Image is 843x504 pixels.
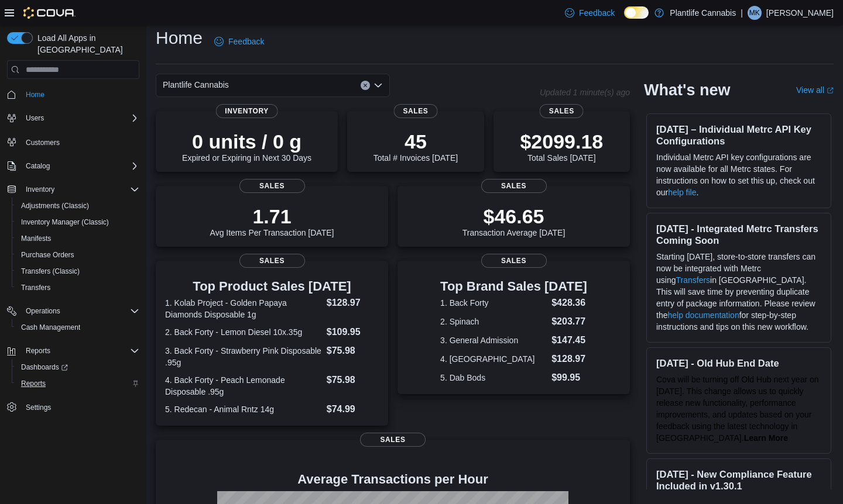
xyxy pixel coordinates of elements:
strong: Learn More [744,433,788,443]
span: Home [21,87,139,102]
dt: 1. Kolab Project - Golden Papaya Diamonds Disposable 1g [165,297,322,320]
img: Cova [23,7,76,19]
span: Inventory [26,185,54,194]
span: Dashboards [16,360,139,374]
button: Adjustments (Classic) [12,198,144,214]
span: Reports [26,346,50,355]
dd: $75.98 [327,373,379,387]
button: Operations [2,303,144,319]
button: Inventory Manager (Classic) [12,214,144,230]
span: Sales [481,254,547,268]
span: Inventory Manager (Classic) [16,215,139,229]
h3: [DATE] - Integrated Metrc Transfers Coming Soon [656,223,821,246]
p: Starting [DATE], store-to-store transfers can now be integrated with Metrc using in [GEOGRAPHIC_D... [656,251,821,333]
span: Cash Management [16,320,139,334]
span: Customers [26,138,60,147]
span: Feedback [228,36,264,47]
h1: Home [156,26,203,50]
dt: 4. [GEOGRAPHIC_DATA] [440,353,547,365]
span: Catalog [21,159,139,173]
button: Customers [2,133,144,150]
p: 0 units / 0 g [182,130,311,153]
span: Sales [481,179,547,193]
span: Sales [360,433,426,447]
a: Cash Management [16,320,85,334]
p: $2099.18 [520,130,603,153]
nav: Complex example [7,81,139,446]
dt: 1. Back Forty [440,297,547,309]
div: Total Sales [DATE] [520,130,603,163]
a: Feedback [210,30,269,53]
span: Sales [540,104,584,118]
span: Dark Mode [624,19,625,19]
dt: 2. Back Forty - Lemon Diesel 10x.35g [165,326,322,338]
span: Customers [21,134,139,149]
button: Purchase Orders [12,247,144,263]
span: Sales [393,104,437,118]
a: help file [668,188,696,197]
span: Feedback [579,7,615,19]
span: Purchase Orders [16,248,139,262]
span: Transfers (Classic) [21,267,80,276]
button: Operations [21,304,65,318]
div: Matt Kutera [748,6,762,20]
dt: 5. Dab Bods [440,372,547,384]
button: Cash Management [12,319,144,336]
button: Inventory [21,182,59,196]
span: Settings [26,403,51,412]
a: Transfers [676,275,710,285]
span: Transfers [21,283,50,292]
h3: [DATE] – Individual Metrc API Key Configurations [656,123,821,147]
dd: $99.95 [551,371,587,385]
button: Catalog [2,158,144,174]
h2: What's new [644,81,730,99]
span: Cova will be turning off Old Hub next year on [DATE]. This change allows us to quickly release ne... [656,375,819,443]
button: Catalog [21,159,54,173]
svg: External link [827,87,834,94]
a: Reports [16,377,50,391]
a: Adjustments (Classic) [16,199,94,213]
dt: 2. Spinach [440,316,547,327]
h3: Top Brand Sales [DATE] [440,279,587,294]
a: Inventory Manager (Classic) [16,215,114,229]
span: Manifests [16,232,139,246]
dt: 4. Back Forty - Peach Lemonade Disposable .95g [165,374,322,398]
div: Total # Invoices [DATE] [373,130,458,163]
span: Sales [239,179,305,193]
span: Manifests [21,234,51,243]
span: Users [26,113,44,123]
span: Cash Management [21,323,80,332]
dd: $147.45 [551,333,587,347]
p: Updated 1 minute(s) ago [540,88,630,97]
div: Expired or Expiring in Next 30 Days [182,130,311,163]
button: Open list of options [373,81,383,90]
div: Avg Items Per Transaction [DATE] [210,205,334,237]
span: Reports [21,344,139,358]
p: [PERSON_NAME] [766,6,834,20]
dt: 3. General Admission [440,334,547,346]
button: Clear input [361,81,370,90]
span: Plantlife Cannabis [163,78,229,92]
a: Home [21,88,49,102]
p: Individual Metrc API key configurations are now available for all Metrc states. For instructions ... [656,151,821,198]
span: Reports [21,379,46,388]
span: Purchase Orders [21,250,74,260]
dd: $428.36 [551,296,587,310]
a: View allExternal link [796,85,834,95]
button: Inventory [2,181,144,198]
span: MK [749,6,760,20]
p: $46.65 [462,205,566,228]
span: Adjustments (Classic) [16,199,139,213]
a: Dashboards [16,360,73,374]
dd: $128.97 [327,296,379,310]
span: Load All Apps in [GEOGRAPHIC_DATA] [33,32,139,56]
span: Reports [16,377,139,391]
a: Dashboards [12,359,144,375]
div: Transaction Average [DATE] [462,205,566,237]
button: Reports [12,375,144,392]
p: 45 [373,130,458,153]
a: Feedback [560,1,619,25]
h4: Average Transactions per Hour [165,472,621,486]
a: Purchase Orders [16,248,79,262]
a: Customers [21,136,64,150]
